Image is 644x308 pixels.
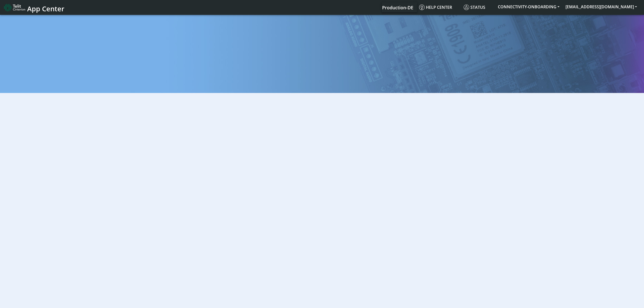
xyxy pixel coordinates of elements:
span: Help center [419,5,452,10]
button: [EMAIL_ADDRESS][DOMAIN_NAME] [562,2,640,11]
button: CONNECTIVITY-ONBOARDING [495,2,562,11]
img: status.svg [464,5,469,10]
img: knowledge.svg [419,5,425,10]
img: logo-telit-cinterion-gw-new.png [4,4,25,12]
span: Production-DE [382,5,413,11]
a: Your current platform instance [382,2,413,12]
a: Status [462,2,495,12]
span: Status [464,5,485,10]
span: App Center [27,4,64,13]
a: App Center [4,2,64,13]
a: Help center [417,2,462,12]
